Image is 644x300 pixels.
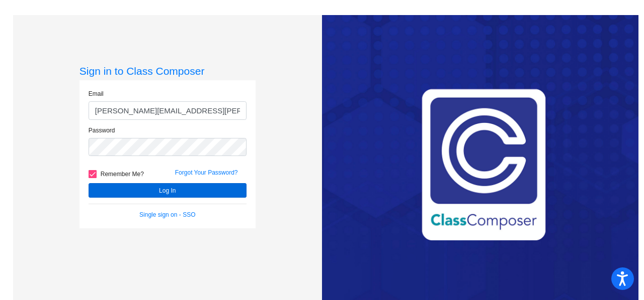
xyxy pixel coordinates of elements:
[89,126,115,135] label: Password
[79,65,256,77] h3: Sign in to Class Composer
[175,169,238,176] a: Forgot Your Password?
[89,89,104,98] label: Email
[89,183,247,198] button: Log In
[101,168,144,180] span: Remember Me?
[139,211,195,218] a: Single sign on - SSO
